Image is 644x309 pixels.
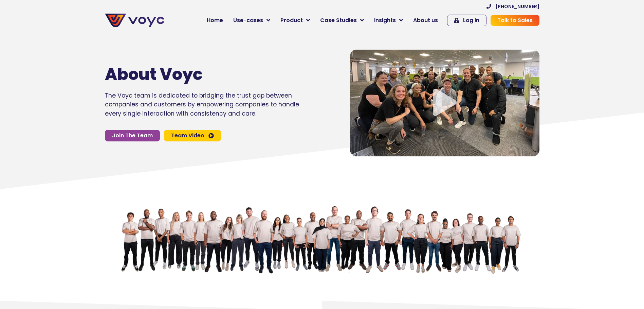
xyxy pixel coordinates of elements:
[228,14,275,27] a: Use-cases
[369,14,408,27] a: Insights
[275,14,315,27] a: Product
[280,16,303,24] span: Product
[233,16,263,24] span: Use-cases
[408,14,443,27] a: About us
[105,130,160,141] a: Join The Team
[164,130,221,141] a: Team Video
[315,14,369,27] a: Case Studies
[202,14,228,27] a: Home
[413,16,438,24] span: About us
[491,15,539,26] a: Talk to Sales
[171,133,204,138] span: Team Video
[105,65,279,84] h1: About Voyc
[105,91,299,118] p: The Voyc team is dedicated to bridging the trust gap between companies and customers by empowerin...
[374,16,396,24] span: Insights
[105,14,164,27] img: voyc-full-logo
[495,4,539,9] span: [PHONE_NUMBER]
[447,15,486,26] a: Log In
[431,89,458,117] div: Video play button
[207,16,223,24] span: Home
[486,4,539,9] a: [PHONE_NUMBER]
[497,18,533,23] span: Talk to Sales
[112,133,153,138] span: Join The Team
[320,16,357,24] span: Case Studies
[463,18,479,23] span: Log In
